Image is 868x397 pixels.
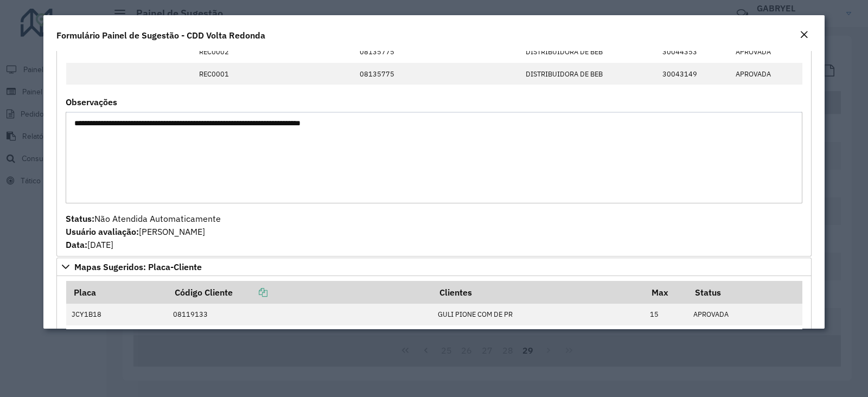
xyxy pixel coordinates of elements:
[644,325,687,347] td: 15
[644,281,687,304] th: Max
[66,281,168,304] th: Placa
[233,287,267,298] a: Copiar
[66,325,168,347] td: RTO2E66
[66,304,168,325] td: JCY1B18
[56,258,812,276] a: Mapas Sugeridos: Placa-Cliente
[687,325,802,347] td: APROVADA
[730,63,802,85] td: APROVADA
[800,30,808,39] em: Fechar
[432,281,644,304] th: Clientes
[656,63,730,85] td: 30043149
[644,304,687,325] td: 15
[167,304,432,325] td: 08119133
[66,213,221,250] span: Não Atendida Automaticamente [PERSON_NAME] [DATE]
[193,41,257,63] td: REC0002
[687,304,802,325] td: APROVADA
[193,63,257,85] td: REC0001
[432,325,644,347] td: [PERSON_NAME] C
[66,226,139,237] strong: Usuário avaliação:
[687,281,802,304] th: Status
[66,213,94,224] strong: Status:
[167,325,432,347] td: 08102357
[432,304,644,325] td: GULI PIONE COM DE PR
[167,281,432,304] th: Código Cliente
[66,239,87,250] strong: Data:
[730,41,802,63] td: APROVADA
[354,63,520,85] td: 08135775
[354,41,520,63] td: 08135775
[66,95,117,108] label: Observações
[520,41,657,63] td: DISTRIBUIDORA DE BEB
[796,28,812,42] button: Close
[74,262,202,271] span: Mapas Sugeridos: Placa-Cliente
[520,63,657,85] td: DISTRIBUIDORA DE BEB
[656,41,730,63] td: 30044353
[56,29,265,42] h4: Formulário Painel de Sugestão - CDD Volta Redonda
